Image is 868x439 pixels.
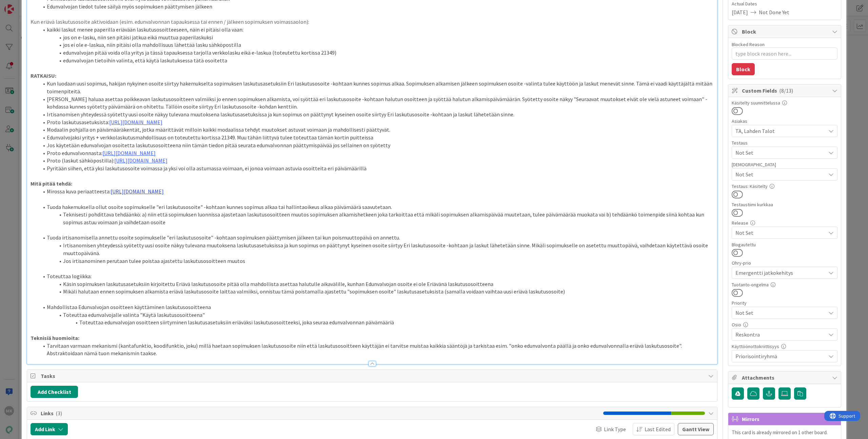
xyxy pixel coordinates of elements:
li: jos on e-lasku, niin sen pitäisi jatkua eikä muuttua paperilaskuksi [39,34,714,41]
span: Tasks [41,372,705,380]
span: Links [41,409,600,417]
li: edunvalvojan pitää voida olla yritys ja tässä tapauksessa tarjolla verkkolasku eikä e-laskua (tot... [39,49,714,57]
div: Release [732,221,837,225]
div: Osio [732,322,837,327]
span: TA, Lahden Talot [735,127,826,135]
div: Testaus [732,140,837,145]
button: Gantt View [678,423,714,435]
li: Tuoda irtisanomisella annettu osoite sopimukselle "eri laskutusosoite" -kohtaan sopimuksen päätty... [39,234,714,242]
li: [PERSON_NAME] haluaa asettaa poikkeavan laskutusosoitteen valmiiksi jo ennen sopimuksen alkamista... [39,95,714,111]
li: Modaalin pohjalla on päivämääräkentät, jotka määrittävät milloin kaikki modaalissa tehdyt muutoks... [39,126,714,134]
span: Mirrors [742,415,829,423]
li: Toteuttaa logiikka: [39,272,714,280]
button: Last Edited [633,423,674,435]
li: kaikki laskut menee paperilla eriävään laskutusosoitteeseen, näin ei pitäisi olla vaan: [39,26,714,34]
strong: Mitä pitää tehdä: [31,180,72,187]
li: Edunvalvojan tiedot tulee säilyä myös sopimuksen päättymisen jälkeen [39,3,714,11]
span: [DATE] [732,8,748,16]
span: Reskontra [735,330,826,339]
li: Tarvitaan varmaan mekanismi (kantafunktio, koodifunktio, joku) millä haetaan sopimuksen laskutuso... [39,342,714,357]
span: Not Set [735,308,822,318]
li: Jos irtisanominen perutaan tulee poistaa ajastettu laskutusosoitteen muutos [39,257,714,265]
li: Mirossa kuva periaatteesta: [39,188,714,195]
div: Tuotanto-ongelma [732,282,837,287]
li: Mikäli halutaan ennen sopimuksen alkamista eriävä laskutusosoite laittaa valmiiksi, onnistuu tämä... [39,288,714,295]
div: Priority [732,301,837,305]
span: Priorisointiryhmä [735,352,826,360]
strong: Teknisiä huomioita: [31,335,79,341]
span: Not Set [735,170,826,178]
li: Proto edunvalvonnasta: [39,149,714,157]
li: Teknisesti pohdittava tehdäänkö: a) niin että sopimuksen luonnissa ajastetaan laskutusosoitteen m... [39,211,714,226]
div: Asiakas [732,119,837,123]
span: Block [742,27,829,36]
li: Käsin sopimuksen laskutusasetuksiin kirjoitettu Eriävä laskutusosoite pitää olla mahdollista aset... [39,280,714,288]
span: ( 3 ) [56,410,62,417]
li: Tuoda hakemuksella ollut osoite sopimukselle "eri laskutusosoite" -kohtaan kunnes sopimus alkaa t... [39,203,714,211]
span: Custom Fields [742,87,829,95]
a: [URL][DOMAIN_NAME] [102,150,156,156]
li: Pyritään siihen, että yksi laskutusosoite voimassa ja yksi voi olla astumassa voimaan, ei jonoa v... [39,165,714,172]
a: [URL][DOMAIN_NAME] [109,119,162,126]
span: Not Set [735,149,826,157]
span: Emergentti jatkokehitys [735,268,822,278]
li: edunvalvojan tietoihin valinta, että käytä laskutuksessa tätä osoitetta [39,57,714,64]
button: Add Link [31,423,68,435]
li: Toteuttaa edunvalvojan osoitteen siirtyminen laskutusasetuksiin eriäväksi laskutusosoitteeksi, jo... [39,319,714,326]
strong: RATKAISU: [31,72,56,79]
li: Irtisanomisen yhteydessä syötetty uusi osoite näkyy tulevana muutoksena laskutusasetuksissa ja ku... [39,242,714,257]
li: Edunvalvojaksi yritys + verkkolaskutusmahdollisuus on toteutettu kortissa 21349. Muu tähän liitty... [39,134,714,141]
button: Add Checklist [31,386,78,398]
button: Block [732,63,755,75]
div: Blogautettu [732,242,837,247]
span: Last Edited [645,425,671,433]
li: Irtisanomisen yhteydessä syötetty uusi osoite näkyy tulevana muutoksena laskutusasetuksissa ja ku... [39,111,714,118]
li: Jos käytetään edunvalvojan osoitetta laskutusosoitteena niin tämän tiedon pitää seurata edunvalvo... [39,141,714,149]
span: Support [14,1,31,9]
span: Not Set [735,229,826,237]
div: Käyttöönottokriittisyys [732,344,837,349]
a: [URL][DOMAIN_NAME] [111,188,164,195]
p: Kun eriävä laskutusosoite aktivoidaan (esim. edunvalvonnan tapauksessa tai ennen / jälkeen sopimu... [31,18,714,26]
li: jos ei ole e-laskua, niin pitäisi olla mahdollisuus lähettää lasku sähköpostilla [39,41,714,49]
span: Not Done Yet [759,8,789,16]
label: Blocked Reason [732,41,765,47]
li: Toteuttaa edunvalvojalle valinta "Käytä laskutusosoitteena" [39,311,714,319]
div: Testaus: Käsitelty [732,184,837,189]
span: Actual Dates [732,0,837,7]
span: Link Type [604,425,626,433]
div: Ohry-prio [732,261,837,265]
li: Proto laskutusasetuksista: [39,118,714,126]
li: Proto (laskut sähköpostilla): [39,157,714,165]
li: Mahdollistaa Edunvalvojan osoitteen käyttäminen laskutusosoitteena [39,303,714,311]
div: Käsitelty suunnittelussa [732,100,837,105]
div: Testaustiimi kurkkaa [732,202,837,207]
li: Kun luodaan uusi sopimus, hakijan nykyinen osoite siirtyy hakemukselta sopimuksen laskutusasetuks... [39,80,714,95]
span: Attachments [742,374,829,382]
a: [URL][DOMAIN_NAME] [114,157,167,164]
p: This card is already mirrored on 1 other board. [732,429,837,437]
span: ( 8/13 ) [779,87,793,94]
div: [DEMOGRAPHIC_DATA] [732,162,837,167]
